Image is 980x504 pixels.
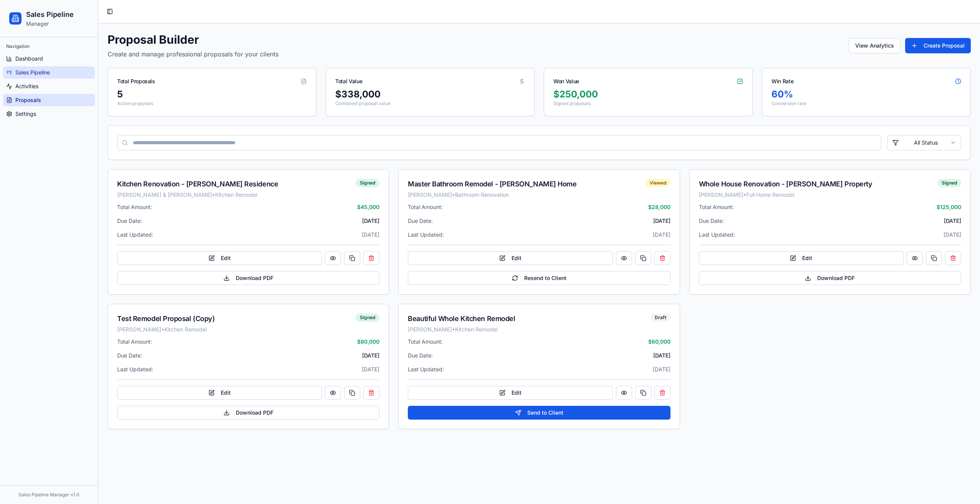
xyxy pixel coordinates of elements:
div: 5 [117,88,307,100]
div: Navigation [3,40,95,53]
h1: Sales Pipeline [26,9,74,20]
p: Signed proposals [553,100,743,107]
div: Beautiful Whole Kitchen Remodel [408,313,650,324]
button: Edit [117,386,322,400]
span: [DATE] [944,217,961,225]
div: Signed [356,179,379,187]
button: Edit [408,386,612,400]
div: Won Value [553,77,579,85]
p: Manager [26,20,74,28]
span: Total Amount: [408,203,443,211]
span: Due Date: [408,217,433,225]
span: Sales Pipeline [15,69,50,76]
button: Edit [408,251,612,265]
p: Active proposals [117,100,307,107]
div: $ 250,000 [553,88,743,100]
div: [PERSON_NAME] • Kitchen Remodel [117,326,356,333]
button: View Analytics [849,38,901,53]
button: Download PDF [117,271,379,285]
div: 60 % [771,88,961,100]
div: Draft [651,313,670,322]
span: Due Date: [117,217,142,225]
span: Activities [15,82,38,90]
div: [PERSON_NAME] • Full Home Remodel [699,191,937,199]
div: Test Remodel Proposal (Copy) [117,313,356,324]
div: Signed [937,179,961,187]
h1: Proposal Builder [108,33,278,46]
div: [PERSON_NAME] • Kitchen Remodel [408,326,650,333]
span: Total Amount: [699,203,734,211]
div: Total Value [335,77,362,85]
div: [PERSON_NAME] • Bathroom Renovation [408,191,645,199]
button: Create Proposal [905,38,971,53]
p: Create and manage professional proposals for your clients [108,49,278,59]
button: Download PDF [699,271,961,285]
button: Download PDF [117,406,379,420]
span: [DATE] [653,217,670,225]
a: Proposals [3,94,95,106]
button: Resend to Client [408,271,670,285]
div: Signed [356,313,379,322]
a: Dashboard [3,53,95,65]
button: Edit [699,251,904,265]
span: Settings [15,110,36,118]
span: Last Updated: [699,231,735,239]
div: Master Bathroom Remodel - [PERSON_NAME] Home [408,179,645,189]
span: Due Date: [408,352,433,359]
span: [DATE] [362,231,379,239]
div: [PERSON_NAME] & [PERSON_NAME] • Kitchen Remodel [117,191,356,199]
a: Sales Pipeline [3,66,95,79]
a: Activities [3,80,95,92]
button: Send to Client [408,406,670,420]
span: $ 60,000 [648,338,670,346]
span: Total Amount: [408,338,443,346]
span: Last Updated: [117,366,153,373]
span: Total Amount: [117,338,152,346]
span: Due Date: [117,352,142,359]
span: [DATE] [653,366,670,373]
span: [DATE] [944,231,961,239]
div: Viewed [646,179,670,187]
div: Whole House Renovation - [PERSON_NAME] Property [699,179,937,189]
span: Last Updated: [117,231,153,239]
p: Conversion rate [771,100,961,107]
span: [DATE] [362,352,379,359]
span: $ 80,000 [357,338,379,346]
div: Win Rate [771,77,793,85]
span: $ 125,000 [937,203,961,211]
span: $ 28,000 [648,203,670,211]
span: Proposals [15,96,41,104]
span: [DATE] [362,217,379,225]
span: [DATE] [362,366,379,373]
a: Settings [3,108,95,120]
div: Kitchen Renovation - [PERSON_NAME] Residence [117,179,356,189]
span: Last Updated: [408,366,444,373]
div: $ 338,000 [335,88,525,100]
span: [DATE] [653,352,670,359]
p: Combined proposal value [335,100,525,107]
span: $ 45,000 [357,203,379,211]
span: Last Updated: [408,231,444,239]
span: Dashboard [15,55,43,63]
div: Sales Pipeline Manager v1.0 [6,492,92,498]
span: Total Amount: [117,203,152,211]
span: [DATE] [653,231,670,239]
span: Due Date: [699,217,724,225]
div: Total Proposals [117,77,155,85]
button: Edit [117,251,322,265]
